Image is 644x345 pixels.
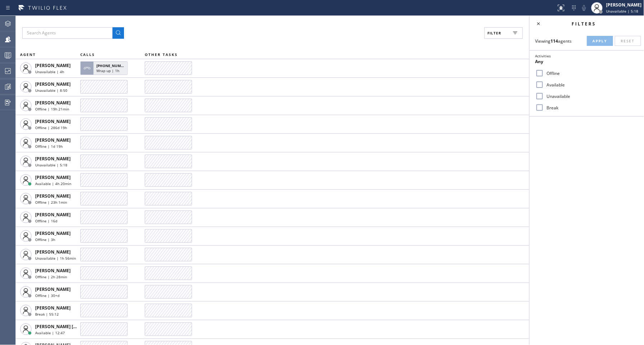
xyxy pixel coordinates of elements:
span: Any [535,58,544,65]
span: [PERSON_NAME] [35,212,71,218]
label: Offline [544,70,638,76]
label: Break [544,105,638,111]
button: Mute [579,3,589,13]
span: Offline | 1d 19h [35,144,63,149]
span: Available | 4h 20min [35,181,71,186]
label: Available [544,82,638,88]
span: Filters [572,21,596,27]
span: Wrap up | 1h [96,68,119,73]
div: [PERSON_NAME] [606,2,642,8]
span: Offline | 16d [35,218,57,223]
span: CALLS [80,52,95,57]
button: [PHONE_NUMBER]Wrap up | 1h [80,59,130,77]
span: [PERSON_NAME] [35,249,71,255]
span: [PERSON_NAME] [PERSON_NAME] [35,323,107,330]
span: Unavailable | 5:18 [606,9,639,14]
span: Offline | 23h 1min [35,200,67,205]
span: Unavailable | 4h [35,69,64,74]
span: [PERSON_NAME] [35,81,71,87]
div: Activities [535,53,638,58]
button: Reset [615,36,641,46]
span: Offline | 19h 21min [35,107,69,112]
span: [PHONE_NUMBER] [96,63,129,68]
span: [PERSON_NAME] [35,62,71,68]
span: [PERSON_NAME] [35,286,71,292]
span: [PERSON_NAME] [35,174,71,180]
span: Offline | 286d 19h [35,125,67,130]
input: Search Agents [22,27,113,39]
span: [PERSON_NAME] [35,100,71,106]
span: AGENT [20,52,36,57]
span: [PERSON_NAME] [35,305,71,311]
span: [PERSON_NAME] [35,230,71,236]
span: [PERSON_NAME] [35,193,71,199]
span: Offline | 2h 28min [35,274,67,279]
span: [PERSON_NAME] [35,156,71,162]
span: Offline | 30+d [35,293,59,298]
button: Apply [587,36,613,46]
span: Break | 55:12 [35,312,59,317]
strong: 114 [551,38,558,44]
span: Viewing agents [535,38,572,44]
span: Unavailable | 5:18 [35,162,67,167]
button: Filter [485,27,523,39]
span: Unavailable | 8:50 [35,88,67,93]
span: Available | 12:47 [35,330,65,335]
span: Unavailable | 1h 56min [35,256,76,261]
span: OTHER TASKS [145,52,178,57]
span: Filter [488,30,502,36]
span: [PERSON_NAME] [35,118,71,124]
label: Unavailable [544,93,638,99]
span: [PERSON_NAME] [35,268,71,274]
span: Apply [593,38,607,43]
span: Reset [621,38,635,43]
span: Offline | 3h [35,237,55,242]
span: [PERSON_NAME] [35,137,71,143]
